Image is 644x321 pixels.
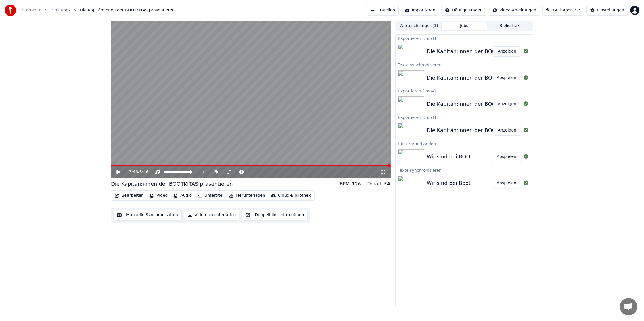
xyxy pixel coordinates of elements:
span: Die Kapitän:innen der BOOTKITAS präsentieren [80,7,175,13]
button: Doppelbildschirm öffnen [242,210,308,220]
div: Die Kapitän:innen der BOOTKITAS präsentieren [427,100,549,108]
button: Anzeigen [493,125,521,136]
span: Guthaben [553,7,573,13]
div: Die Kapitän:innen der BOOTKITAS präsentieren [427,126,549,134]
button: Abspielen [492,178,521,188]
div: Die Kapitän:innen der BOOTKITAS präsentieren [427,47,549,55]
div: 126 [352,181,361,187]
div: Texte synchronisieren [396,61,533,68]
a: Startseite [22,7,41,13]
button: Abspielen [492,73,521,83]
div: Einstellungen [597,7,624,13]
div: F# [384,181,391,187]
div: Die Kapitän:innen der BOOTKITAS präsentieren [111,180,233,188]
nav: breadcrumb [22,7,175,13]
button: Einstellungen [586,5,628,16]
button: Abspielen [492,152,521,162]
div: BPM [340,181,350,187]
button: Video herunterladen [184,210,239,220]
button: Häufige Fragen [441,5,486,16]
div: Chat öffnen [620,298,637,315]
div: Wir sind bei Boot [427,179,471,187]
button: Herunterladen [227,192,267,200]
div: Tonart [368,181,382,187]
span: ( 1 ) [432,23,438,29]
button: Untertitel [195,192,226,200]
div: Die Kapitän:innen der BOOTKITAS präsentieren [427,74,549,82]
img: youka [5,5,16,16]
div: Hintergrund ändern [396,140,533,147]
a: Bibliothek [51,7,71,13]
button: Bearbeiten [112,192,146,200]
div: / [129,169,143,175]
button: Video-Anleitungen [489,5,540,16]
span: 3:46 [139,169,148,175]
div: Texte synchronisieren [396,167,533,173]
div: Cloud-Bibliothek [278,193,311,198]
button: Anzeigen [493,99,521,109]
div: Wir sind bei BOOT [427,153,474,161]
button: Audio [171,192,194,200]
button: Manuelle Synchronisation [113,210,182,220]
button: Jobs [442,22,487,30]
button: Anzeigen [493,46,521,57]
div: Exportieren [.mov] [396,87,533,94]
button: Erstellen [367,5,399,16]
span: 97 [575,7,580,13]
div: Exportieren [.mp4] [396,35,533,42]
button: Video [147,192,170,200]
button: Bibliothek [487,22,532,30]
div: Exportieren [.mp4] [396,114,533,121]
button: Guthaben97 [542,5,584,16]
span: 3:46 [129,169,138,175]
button: Importieren [401,5,439,16]
button: Warteschlange [396,22,442,30]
